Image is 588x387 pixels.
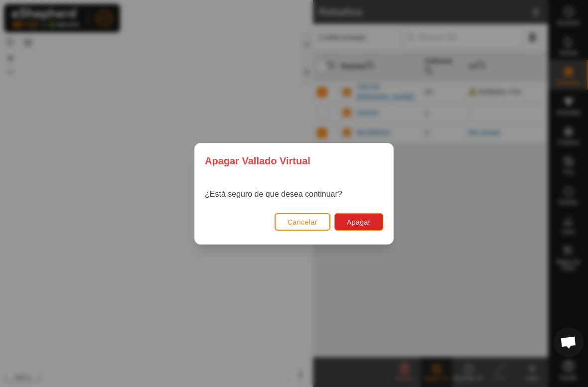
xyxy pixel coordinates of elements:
[288,218,317,226] span: Cancelar
[347,218,371,226] span: Apagar
[205,153,310,168] span: Apagar Vallado Virtual
[334,213,383,231] button: Apagar
[205,188,342,200] p: ¿Está seguro de que desea continuar?
[275,213,330,231] button: Cancelar
[554,327,584,357] div: Chat abierto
